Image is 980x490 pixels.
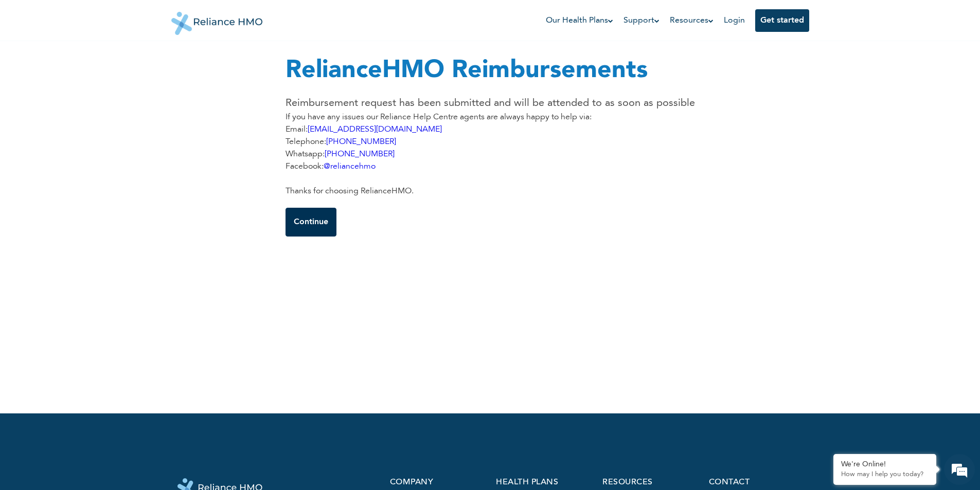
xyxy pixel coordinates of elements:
p: company [390,478,484,487]
textarea: Type your message and hit 'Enter' [5,313,196,349]
img: d_794563401_company_1708531726252_794563401 [19,51,42,77]
a: [PHONE_NUMBER] [325,150,395,158]
div: FAQs [101,349,197,380]
button: Get started [755,9,809,32]
p: resources [602,478,697,487]
a: [PHONE_NUMBER] [326,138,396,146]
a: [EMAIL_ADDRESS][DOMAIN_NAME] [308,125,442,134]
span: We're online! [60,146,142,249]
a: Support [623,14,660,27]
p: health plans [496,478,590,487]
img: Reliance HMO's Logo [171,4,263,35]
p: How may I help you today? [841,470,929,479]
a: Resources [670,14,714,27]
p: If you have any issues our Reliance Help Centre agents are always happy to help via: Email: Telep... [286,111,695,197]
h1: RelianceHMO Reimbursements [286,52,695,89]
a: @reliancehmo [324,162,376,171]
p: Reimbursement request has been submitted and will be attended to as soon as possible [286,96,695,111]
button: Continue [286,208,336,237]
div: Minimize live chat window [169,5,193,30]
a: Login [724,16,745,25]
div: We're Online! [841,460,929,469]
div: Chat with us now [54,58,173,71]
p: contact [709,478,803,487]
span: Conversation [5,367,101,374]
a: Our Health Plans [546,14,613,27]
